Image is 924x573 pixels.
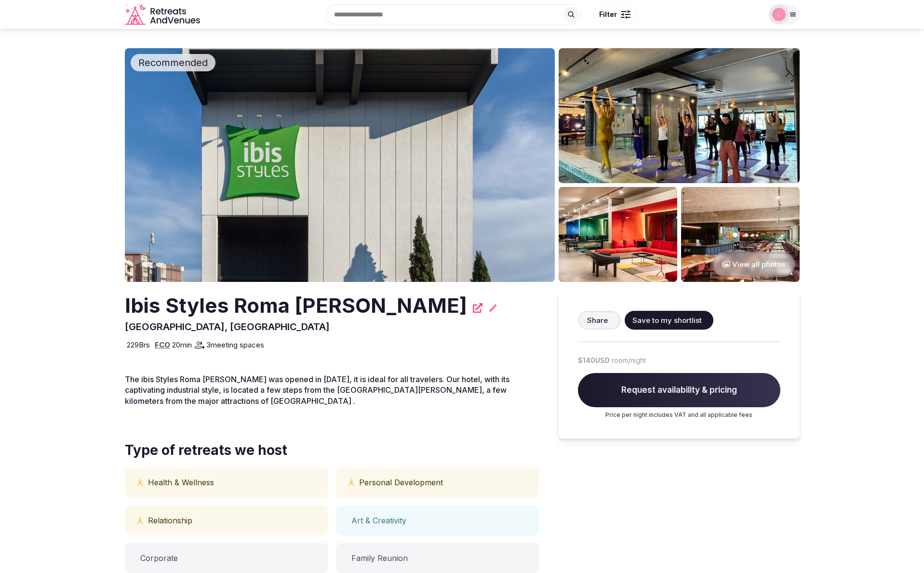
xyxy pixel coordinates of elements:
span: The ibis Styles Roma [PERSON_NAME] was opened in [DATE], it is ideal for all travelers. Our hotel... [125,374,509,406]
span: 3 meeting spaces [206,340,264,350]
span: Request availability & pricing [578,373,780,408]
span: [GEOGRAPHIC_DATA], [GEOGRAPHIC_DATA] [125,321,330,333]
img: Luis Mereiles [772,8,786,21]
span: Filter [599,10,617,19]
button: View all photos [712,252,795,277]
img: Venue gallery photo [559,187,677,282]
span: Share [587,315,608,325]
h2: Ibis Styles Roma [PERSON_NAME] [125,292,467,320]
span: room/night [612,356,646,365]
button: Physical and mental health icon tooltip [136,517,144,524]
span: 229 Brs [127,340,150,350]
div: Recommended [131,54,215,71]
a: Visit the homepage [125,4,202,26]
p: Price per night includes VAT and all applicable fees [578,411,780,419]
button: Share [578,311,621,330]
button: Physical and mental health icon tooltip [136,479,144,486]
span: $140 USD [578,356,610,365]
span: 20 min [172,340,192,350]
span: Save to my shortlist [632,315,702,325]
button: Save to my shortlist [625,311,713,330]
span: Recommended [134,56,212,69]
button: Physical and mental health icon tooltip [348,479,355,486]
img: Venue gallery photo [681,187,800,282]
a: FCO [155,340,170,349]
img: Venue gallery photo [559,48,800,183]
svg: Retreats and Venues company logo [125,4,202,26]
button: Filter [593,5,637,24]
img: Venue cover photo [125,48,555,282]
span: Type of retreats we host [125,441,539,460]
